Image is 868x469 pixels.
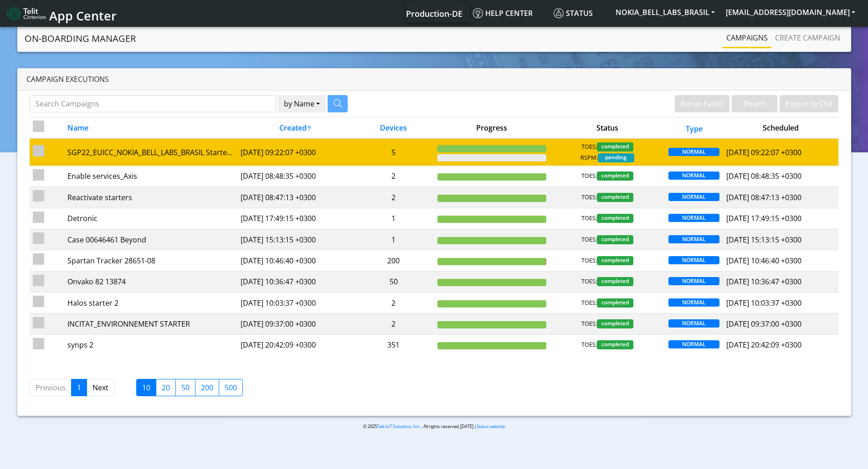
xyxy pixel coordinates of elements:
[726,213,801,223] span: [DATE] 17:49:15 +0300
[406,8,462,19] span: Production-DE
[780,95,838,112] button: Export to CSV
[237,117,353,139] th: Created
[237,250,353,271] td: [DATE] 10:46:40 +0300
[581,193,597,202] span: TOES:
[668,171,719,180] span: NORMAL
[353,117,434,139] th: Devices
[726,277,801,287] span: [DATE] 10:36:47 +0300
[581,171,597,181] span: TOES:
[49,7,117,24] span: App Center
[87,379,114,396] a: Next
[67,298,234,308] div: Halos starter 2
[726,192,801,202] span: [DATE] 08:47:13 +0300
[581,142,597,151] span: TOES:
[726,256,801,266] span: [DATE] 10:46:40 +0300
[597,235,633,244] span: completed
[67,171,234,182] div: Enable services_Axis
[278,95,326,112] button: by Name
[67,234,234,245] div: Case 00646461 Beyond
[668,340,719,348] span: NORMAL
[597,193,633,202] span: completed
[581,214,597,223] span: TOES:
[237,166,353,187] td: [DATE] 08:48:35 +0300
[771,29,844,47] a: Create campaign
[554,8,593,18] span: Status
[136,379,156,396] label: 10
[71,379,87,396] a: 1
[237,187,353,208] td: [DATE] 08:47:13 +0300
[726,171,801,181] span: [DATE] 08:48:35 +0300
[726,319,801,329] span: [DATE] 09:37:00 +0300
[598,153,634,162] span: pending
[353,187,434,208] td: 2
[675,95,729,112] button: Rerun Failed
[668,193,719,201] span: NORMAL
[597,319,633,328] span: completed
[67,255,234,266] div: Spartan Tracker 28651-08
[554,8,564,18] img: status.svg
[434,117,550,139] th: Progress
[67,213,234,224] div: Detronic
[597,142,633,151] span: completed
[406,4,462,22] a: Your current platform instance
[732,95,777,112] button: Revert
[597,171,633,181] span: completed
[597,340,633,349] span: completed
[597,298,633,308] span: completed
[477,424,505,429] a: Status website
[353,166,434,187] td: 2
[17,68,851,91] div: Campaign Executions
[597,256,633,265] span: completed
[67,192,234,203] div: Reactivate starters
[473,8,483,18] img: knowledge.svg
[353,334,434,355] td: 351
[237,271,353,292] td: [DATE] 10:36:47 +0300
[156,379,176,396] label: 20
[726,147,801,157] span: [DATE] 09:22:07 +0300
[550,4,610,22] a: Status
[581,319,597,328] span: TOES:
[581,298,597,308] span: TOES:
[473,8,533,18] span: Help center
[597,214,633,223] span: completed
[67,276,234,287] div: Onvako 82 13874
[237,138,353,166] td: [DATE] 09:22:07 +0300
[726,298,801,308] span: [DATE] 10:03:37 +0300
[581,235,597,244] span: TOES:
[668,319,719,328] span: NORMAL
[550,117,665,139] th: Status
[665,117,723,139] th: Type
[237,229,353,250] td: [DATE] 15:13:15 +0300
[580,153,598,162] span: RSPM:
[67,147,234,158] div: SGP22_EUICC_NOKIA_BELL_LABS_BRASIL Starter SIM eProfile 2
[353,250,434,271] td: 200
[353,138,434,166] td: 5
[30,95,276,112] input: Search Campaigns
[668,148,719,156] span: NORMAL
[726,340,801,350] span: [DATE] 20:42:09 +0300
[353,208,434,229] td: 1
[219,379,243,396] label: 500
[64,117,237,139] th: Name
[7,6,46,21] img: logo-telit-cinterion-gw-new.png
[175,379,195,396] label: 50
[237,292,353,313] td: [DATE] 10:03:37 +0300
[67,339,234,350] div: synps 2
[668,298,719,307] span: NORMAL
[237,313,353,334] td: [DATE] 09:37:00 +0300
[668,235,719,243] span: NORMAL
[668,214,719,222] span: NORMAL
[597,277,633,286] span: completed
[581,277,597,286] span: TOES:
[353,229,434,250] td: 1
[25,30,136,48] a: On-Boarding Manager
[581,340,597,349] span: TOES:
[353,292,434,313] td: 2
[469,4,550,22] a: Help center
[195,379,219,396] label: 200
[67,318,234,329] div: INCITAT_ENVIRONNEMENT STARTER
[7,4,115,23] a: App Center
[581,256,597,265] span: TOES:
[237,208,353,229] td: [DATE] 17:49:15 +0300
[720,4,861,20] button: [EMAIL_ADDRESS][DOMAIN_NAME]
